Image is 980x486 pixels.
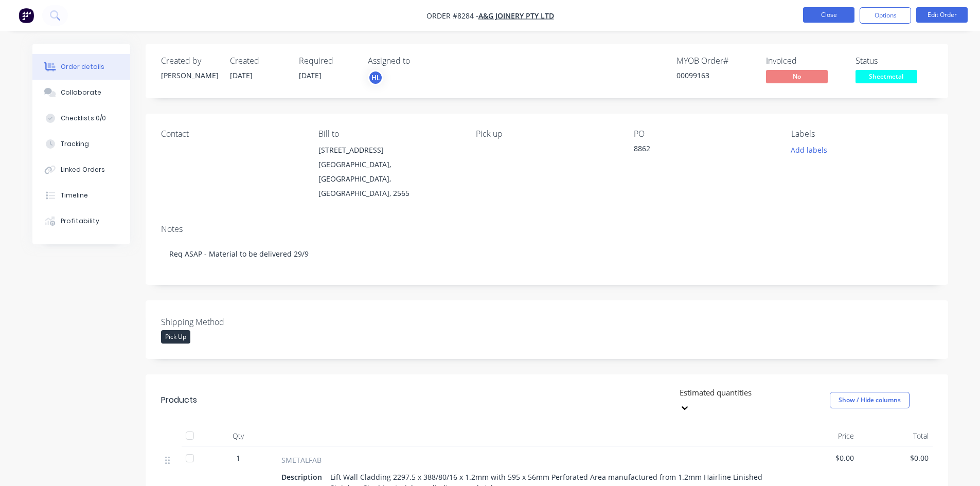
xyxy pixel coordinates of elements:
[161,224,933,234] div: Notes
[161,56,218,66] div: Created by
[858,426,933,446] div: Total
[856,70,917,83] span: Sheetmetal
[161,330,190,344] div: Pick Up
[230,70,253,80] span: [DATE]
[161,316,290,328] label: Shipping Method
[368,56,471,66] div: Assigned to
[32,105,130,131] button: Checklists 0/0
[32,54,130,80] button: Order details
[61,165,105,174] div: Linked Orders
[318,157,459,201] div: [GEOGRAPHIC_DATA], [GEOGRAPHIC_DATA], [GEOGRAPHIC_DATA], 2565
[161,129,302,139] div: Contact
[32,183,130,208] button: Timeline
[61,62,104,71] div: Order details
[61,217,99,226] div: Profitability
[32,131,130,157] button: Tracking
[786,143,833,157] button: Add labels
[281,455,322,465] span: SMETALFAB
[61,88,101,97] div: Collaborate
[860,7,911,24] button: Options
[783,426,858,446] div: Price
[19,8,34,23] img: Factory
[230,56,287,66] div: Created
[676,70,754,81] div: 00099163
[791,129,932,139] div: Labels
[803,7,854,23] button: Close
[676,56,754,66] div: MYOB Order #
[61,191,88,200] div: Timeline
[32,157,130,183] button: Linked Orders
[161,70,218,81] div: [PERSON_NAME]
[318,143,459,157] div: [STREET_ADDRESS]
[476,129,617,139] div: Pick up
[32,80,130,105] button: Collaborate
[318,143,459,201] div: [STREET_ADDRESS][GEOGRAPHIC_DATA], [GEOGRAPHIC_DATA], [GEOGRAPHIC_DATA], 2565
[766,56,843,66] div: Invoiced
[788,453,854,463] span: $0.00
[634,129,775,139] div: PO
[856,70,917,85] button: Sheetmetal
[161,238,933,269] div: Req ASAP - Material to be delivered 29/9
[634,143,762,157] div: 8862
[478,11,554,21] a: A&G Joinery Pty Ltd
[207,426,269,446] div: Qty
[766,70,828,83] span: No
[299,56,355,66] div: Required
[916,7,968,23] button: Edit Order
[161,394,197,406] div: Products
[368,70,383,85] button: HL
[61,114,106,123] div: Checklists 0/0
[32,208,130,234] button: Profitability
[830,392,910,408] button: Show / Hide columns
[61,139,89,149] div: Tracking
[318,129,459,139] div: Bill to
[281,470,326,484] div: Description
[236,453,240,463] span: 1
[299,70,322,80] span: [DATE]
[426,11,478,21] span: Order #8284 -
[862,453,929,463] span: $0.00
[856,56,933,66] div: Status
